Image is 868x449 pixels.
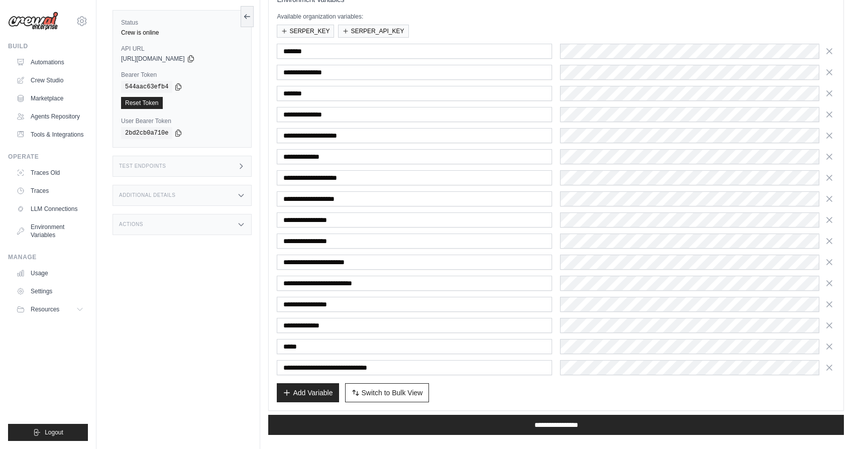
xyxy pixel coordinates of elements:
[818,401,868,449] iframe: Chat Widget
[31,305,59,313] span: Resources
[277,383,339,402] button: Add Variable
[8,153,88,161] div: Operate
[121,117,243,125] label: User Bearer Token
[12,165,88,181] a: Traces Old
[12,183,88,199] a: Traces
[45,428,63,436] span: Logout
[8,253,88,261] div: Manage
[12,54,88,70] a: Automations
[12,219,88,243] a: Environment Variables
[338,25,408,38] button: SERPER_API_KEY
[12,301,88,317] button: Resources
[121,45,243,53] label: API URL
[12,127,88,143] a: Tools & Integrations
[119,163,166,169] h3: Test Endpoints
[119,192,175,198] h3: Additional Details
[121,71,243,79] label: Bearer Token
[12,108,88,125] a: Agents Repository
[119,221,143,228] h3: Actions
[121,97,163,109] a: Reset Token
[277,13,835,21] p: Available organization variables:
[362,388,423,398] span: Switch to Bulk View
[345,383,429,402] button: Switch to Bulk View
[8,42,88,50] div: Build
[121,127,172,139] code: 2bd2cb0a710e
[12,265,88,281] a: Usage
[121,29,243,37] div: Crew is online
[121,19,243,27] label: Status
[277,25,334,38] button: SERPER_KEY
[12,201,88,217] a: LLM Connections
[12,90,88,106] a: Marketplace
[12,283,88,299] a: Settings
[8,12,58,31] img: Logo
[121,81,172,93] code: 544aac63efb4
[121,55,185,63] span: [URL][DOMAIN_NAME]
[12,72,88,88] a: Crew Studio
[8,424,88,441] button: Logout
